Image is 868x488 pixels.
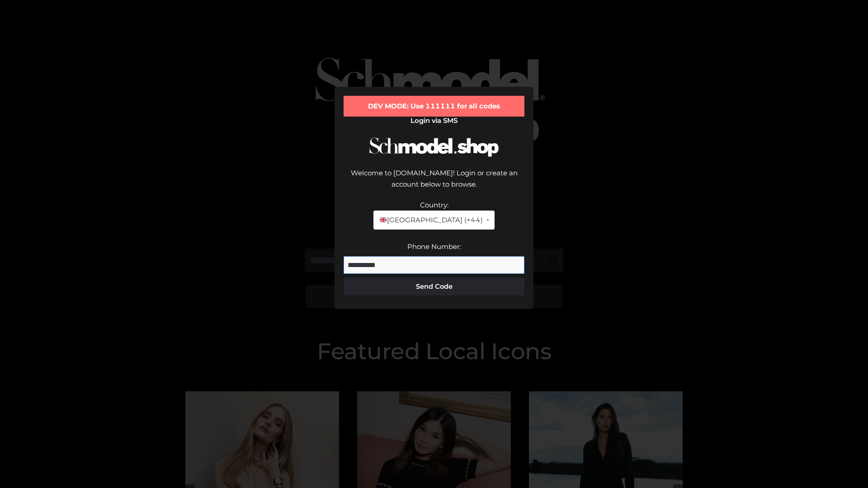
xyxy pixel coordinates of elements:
[344,96,524,117] div: DEV MODE: Use 111111 for all codes
[407,242,461,251] label: Phone Number:
[420,201,448,209] label: Country:
[380,216,387,223] img: 🇬🇧
[344,117,524,125] h2: Login via SMS
[379,214,482,226] span: [GEOGRAPHIC_DATA] (+44)
[344,167,524,199] div: Welcome to [DOMAIN_NAME]! Login or create an account below to browse.
[344,277,524,296] button: Send Code
[366,129,502,165] img: Schmodel Logo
